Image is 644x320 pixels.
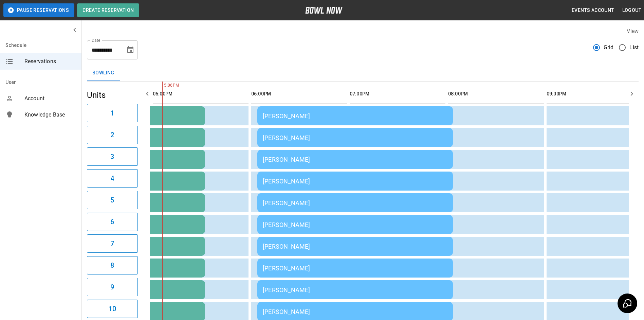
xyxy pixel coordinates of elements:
[263,112,447,120] div: [PERSON_NAME]
[110,108,114,119] h6: 1
[263,221,447,228] div: [PERSON_NAME]
[87,90,138,101] h5: Units
[87,65,120,81] button: Bowling
[87,300,138,318] button: 10
[24,57,76,66] span: Reservations
[629,43,639,52] span: List
[162,82,164,89] span: 5:06PM
[110,195,114,206] h6: 5
[569,4,617,17] button: Events Account
[87,278,138,296] button: 9
[110,216,114,227] h6: 6
[87,104,138,122] button: 1
[124,43,137,57] button: Choose date, selected date is Sep 20, 2025
[263,243,447,250] div: [PERSON_NAME]
[24,111,76,119] span: Knowledge Base
[87,169,138,188] button: 4
[263,199,447,207] div: [PERSON_NAME]
[263,156,447,163] div: [PERSON_NAME]
[263,286,447,294] div: [PERSON_NAME]
[305,7,343,14] img: logo
[627,28,639,34] label: View
[263,178,447,185] div: [PERSON_NAME]
[110,173,114,184] h6: 4
[77,3,139,17] button: Create Reservation
[87,234,138,253] button: 7
[87,191,138,209] button: 5
[109,303,116,314] h6: 10
[24,94,76,103] span: Account
[263,134,447,141] div: [PERSON_NAME]
[87,65,639,81] div: inventory tabs
[87,147,138,166] button: 3
[110,129,114,140] h6: 2
[87,126,138,144] button: 2
[620,4,644,17] button: Logout
[87,256,138,274] button: 8
[263,308,447,315] div: [PERSON_NAME]
[110,260,114,271] h6: 8
[3,3,74,17] button: Pause Reservations
[263,265,447,272] div: [PERSON_NAME]
[604,43,614,52] span: Grid
[110,282,114,292] h6: 9
[87,213,138,231] button: 6
[110,151,114,162] h6: 3
[110,238,114,249] h6: 7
